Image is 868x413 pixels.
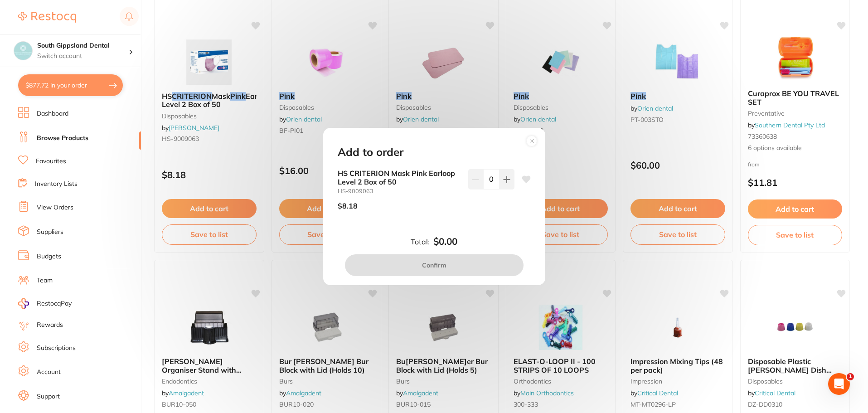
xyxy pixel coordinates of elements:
[338,202,358,210] p: $8.18
[338,169,461,186] b: HS CRITERION Mask Pink Earloop Level 2 Box of 50
[338,188,461,194] small: HS-9009063
[338,146,403,159] h2: Add to order
[847,373,854,380] span: 1
[411,238,430,246] label: Total:
[433,236,457,247] b: $0.00
[828,373,850,395] iframe: Intercom live chat
[345,254,524,276] button: Confirm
